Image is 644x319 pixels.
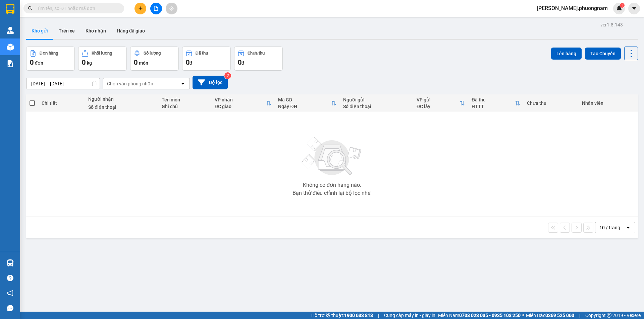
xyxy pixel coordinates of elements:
[459,313,521,318] strong: 0708 023 035 - 0935 103 250
[144,51,161,56] div: Số lượng
[224,72,231,79] sup: 2
[311,312,373,319] span: Hỗ trợ kỹ thuật:
[37,5,116,12] input: Tìm tên, số ĐT hoặc mã đơn
[526,312,574,319] span: Miền Bắc
[344,313,373,318] strong: 1900 633 818
[162,97,208,102] div: Tên món
[275,94,340,112] th: Toggle SortBy
[87,60,92,66] span: kg
[600,21,623,28] div: ver 1.8.143
[135,3,146,14] button: plus
[78,47,127,71] button: Khối lượng0kg
[384,312,436,319] span: Cung cấp máy in - giấy in:
[303,182,361,188] div: Không có đơn hàng nào.
[154,6,158,11] span: file-add
[30,58,34,66] span: 0
[139,60,148,66] span: món
[162,104,208,109] div: Ghi chú
[343,97,410,102] div: Người gửi
[343,104,410,109] div: Số điện thoại
[26,23,53,39] button: Kho gửi
[599,224,620,231] div: 10 / trang
[241,60,244,66] span: đ
[26,78,100,89] input: Select a date range.
[7,275,13,281] span: question-circle
[468,94,524,112] th: Toggle SortBy
[278,104,331,109] div: Ngày ĐH
[26,47,75,71] button: Đơn hàng0đơn
[190,60,192,66] span: đ
[527,100,575,106] div: Chưa thu
[111,23,150,39] button: Hàng đã giao
[180,81,185,86] svg: open
[196,51,208,56] div: Đã thu
[292,190,372,196] div: Bạn thử điều chỉnh lại bộ lọc nhé!
[631,5,637,11] span: caret-down
[234,47,283,71] button: Chưa thu0đ
[88,96,155,102] div: Người nhận
[138,6,143,11] span: plus
[472,97,515,102] div: Đã thu
[215,97,266,102] div: VP nhận
[82,58,86,66] span: 0
[166,3,177,14] button: aim
[607,313,611,318] span: copyright
[7,305,13,311] span: message
[628,3,640,14] button: caret-down
[621,3,623,8] span: 1
[7,44,14,51] img: warehouse-icon
[585,48,621,60] button: Tạo Chuyến
[238,58,241,66] span: 0
[6,4,14,14] img: logo-vxr
[130,47,179,71] button: Số lượng0món
[278,97,331,102] div: Mã GD
[7,290,13,296] span: notification
[215,104,266,109] div: ĐC giao
[193,76,228,89] button: Bộ lọc
[299,133,366,180] img: svg+xml;base64,PHN2ZyBjbGFzcz0ibGlzdC1wbHVnX19zdmciIHhtbG5zPSJodHRwOi8vd3d3LnczLm9yZy8yMDAwL3N2Zy...
[522,314,524,317] span: ⚪️
[7,60,14,67] img: solution-icon
[134,58,138,66] span: 0
[532,4,613,12] span: [PERSON_NAME].phuongnam
[35,60,43,66] span: đơn
[582,100,635,106] div: Nhân viên
[107,80,153,87] div: Chọn văn phòng nhận
[80,23,111,39] button: Kho nhận
[169,6,174,11] span: aim
[438,312,521,319] span: Miền Nam
[92,51,112,56] div: Khối lượng
[248,51,265,56] div: Chưa thu
[620,3,625,8] sup: 1
[7,27,14,34] img: warehouse-icon
[28,6,33,11] span: search
[150,3,162,14] button: file-add
[40,51,58,56] div: Đơn hàng
[472,104,515,109] div: HTTT
[182,47,231,71] button: Đã thu0đ
[579,312,580,319] span: |
[186,58,190,66] span: 0
[545,313,574,318] strong: 0369 525 060
[211,94,275,112] th: Toggle SortBy
[551,48,582,60] button: Lên hàng
[616,5,622,11] img: icon-new-feature
[417,104,460,109] div: ĐC lấy
[53,23,80,39] button: Trên xe
[417,97,460,102] div: VP gửi
[378,312,379,319] span: |
[413,94,468,112] th: Toggle SortBy
[88,104,155,110] div: Số điện thoại
[42,100,82,106] div: Chi tiết
[7,259,14,266] img: warehouse-icon
[626,225,631,230] svg: open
